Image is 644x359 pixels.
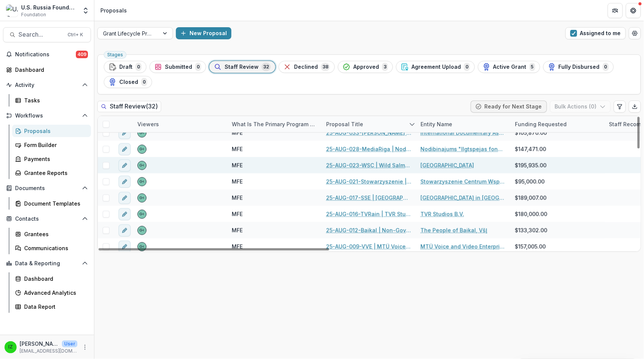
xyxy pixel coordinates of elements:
[15,51,76,58] span: Notifications
[15,66,85,74] div: Dashboard
[326,243,411,251] a: 25-AUG-009-VVE | MTÜ Voice and Video Enterprise - 2025 - Grant Proposal Application ([DATE])
[209,61,276,73] button: Staff Review32
[515,178,545,186] span: $95,000.00
[119,208,131,220] button: edit
[326,161,411,169] a: 25-AUG-023-WSC | Wild Salmon Center - 2025 - Grant Proposal Application ([DATE])
[12,228,91,240] a: Grantees
[107,52,123,57] span: Stages
[421,226,487,234] a: The People of Baikal, VšĮ
[559,64,600,70] span: Fully Disbursed
[104,61,146,73] button: Draft0
[18,31,63,38] span: Search...
[3,257,91,269] button: Open Data & Reporting
[530,63,535,71] span: 5
[119,143,131,155] button: edit
[119,127,131,139] button: edit
[232,194,243,202] span: MFE
[510,116,605,132] div: Funding Requested
[119,64,132,70] span: Draft
[3,110,91,122] button: Open Workflows
[227,120,322,128] div: What is the primary program area your project fits in to?
[3,63,91,76] a: Dashboard
[12,286,91,299] a: Advanced Analytics
[15,185,79,192] span: Documents
[227,116,322,132] div: What is the primary program area your project fits in to?
[24,244,85,252] div: Communications
[20,340,59,348] p: [PERSON_NAME]
[232,226,243,234] span: MFE
[326,194,411,202] a: 25-AUG-017-SSE | [GEOGRAPHIC_DATA] in [GEOGRAPHIC_DATA] - 2025 - Grant Proposal Application ([DATE])
[515,194,547,202] span: $189,007.00
[608,3,623,18] button: Partners
[326,226,411,234] a: 25-AUG-012-Baikal | Non-Governmental organization "The People of Baikal" - 2025 - Grant Proposal ...
[12,167,91,179] a: Grantee Reports
[24,230,85,238] div: Grantees
[139,196,145,200] div: Gennady Podolny <gpodolny@usrf.us>
[139,147,145,151] div: Gennady Podolny <gpodolny@usrf.us>
[24,127,85,135] div: Proposals
[565,27,626,39] button: Assigned to me
[382,63,388,71] span: 3
[409,121,415,127] svg: sorted descending
[139,229,145,232] div: Gennady Podolny <gpodolny@usrf.us>
[232,210,243,218] span: MFE
[100,6,127,14] div: Proposals
[62,340,77,347] p: User
[24,200,85,207] div: Document Templates
[421,161,474,169] a: [GEOGRAPHIC_DATA]
[326,129,411,137] a: 25-AUG-033-[PERSON_NAME] | International Documentary Association - 2025 - Grant Proposal Applicat...
[165,64,192,70] span: Submitted
[326,178,411,186] a: 25-AUG-021-Stowarzyszenie | Stowarzyszenie Centrum Wspierania Inicjatyw Międzynarodowych - 2025 -...
[15,260,79,267] span: Data & Reporting
[139,164,145,167] div: Gennady Podolny <gpodolny@usrf.us>
[232,161,243,169] span: MFE
[626,3,641,18] button: Get Help
[97,5,130,16] nav: breadcrumb
[543,61,614,73] button: Fully Disbursed0
[225,64,259,70] span: Staff Review
[326,145,411,153] a: 25-AUG-028-MediaRiga | Nodibinajums "Ilgtspejas fonds" - 2025 - Grant Proposal Application ([DATE])
[119,159,131,172] button: edit
[321,63,330,71] span: 38
[232,243,243,251] span: MFE
[12,125,91,137] a: Proposals
[232,145,243,153] span: MFE
[3,48,91,60] button: Notifications409
[279,61,335,73] button: Declined38
[80,343,89,352] button: More
[76,51,88,58] span: 409
[232,129,243,137] span: MFE
[421,178,506,186] a: Stowarzyszenie Centrum Wspierania Inicjatyw Międzynarodowych
[515,145,546,153] span: $147,471.00
[421,194,506,202] a: [GEOGRAPHIC_DATA] in [GEOGRAPHIC_DATA]
[338,61,393,73] button: Approved3
[515,243,546,251] span: $157,005.00
[421,243,506,251] a: MTÜ Voice and Video Enterprise
[15,216,79,222] span: Contacts
[421,129,506,137] a: International Documentary Association
[119,241,131,253] button: edit
[97,101,161,112] h2: Staff Review ( 32 )
[139,245,145,249] div: Gennady Podolny <gpodolny@usrf.us>
[515,129,547,137] span: $105,870.00
[12,94,91,107] a: Tasks
[24,169,85,177] div: Grantee Reports
[66,31,85,39] div: Ctrl + K
[24,96,85,104] div: Tasks
[322,120,368,128] div: Proposal Title
[3,213,91,225] button: Open Contacts
[12,300,91,313] a: Data Report
[24,303,85,311] div: Data Report
[416,116,510,132] div: Entity Name
[24,289,85,297] div: Advanced Analytics
[12,139,91,151] a: Form Builder
[12,153,91,165] a: Payments
[149,61,206,73] button: Submitted0
[294,64,318,70] span: Declined
[421,210,464,218] a: TVR Studios B.V.
[6,5,18,17] img: U.S. Russia Foundation
[322,116,416,132] div: Proposal Title
[629,27,641,39] button: Open table manager
[3,182,91,194] button: Open Documents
